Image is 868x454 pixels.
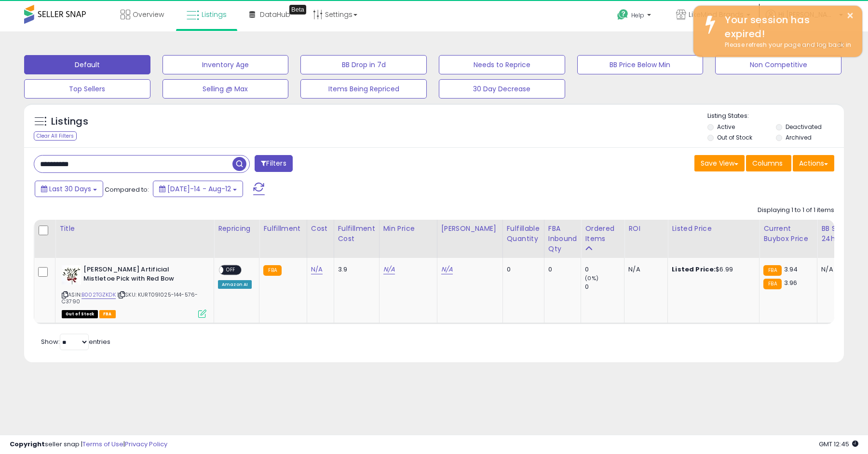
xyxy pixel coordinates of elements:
span: 3.94 [784,265,798,274]
div: Please refresh your page and log back in [718,41,855,50]
div: Listed Price [672,224,755,234]
span: | SKU: KURT091025-144-576-C3790 [62,291,198,305]
button: Non Competitive [715,55,841,74]
div: Fulfillable Quantity [507,224,540,244]
button: Top Sellers [24,79,150,99]
span: Show: entries [41,337,110,346]
button: Items Being Repriced [300,79,427,99]
div: 3.9 [338,265,372,274]
span: [DATE]-14 - Aug-12 [167,184,231,194]
div: [PERSON_NAME] [441,224,499,234]
span: Compared to: [105,185,149,194]
button: Last 30 Days [35,181,103,197]
span: DataHub [260,10,290,19]
b: Listed Price: [672,265,716,274]
button: Actions [793,155,834,171]
div: 0 [585,283,624,291]
h5: Listings [51,115,88,128]
span: Overview [133,10,164,19]
div: 0 [507,265,537,274]
div: ASIN: [62,265,206,317]
a: Help [610,1,661,31]
button: [DATE]-14 - Aug-12 [153,181,243,197]
label: Out of Stock [717,133,752,142]
span: All listings that are currently out of stock and unavailable for purchase on Amazon [62,310,98,318]
div: N/A [628,265,660,274]
small: FBA [763,265,781,276]
b: [PERSON_NAME] Artificial Mistletoe Pick with Red Bow [83,265,201,285]
div: $6.99 [672,265,752,274]
div: FBA inbound Qty [548,224,577,254]
div: Ordered Items [585,224,620,244]
div: ROI [628,224,664,234]
div: 0 [548,265,574,274]
span: Listings [202,10,227,19]
div: BB Share 24h. [821,224,856,244]
img: 41XkOm12KrL._SL40_.jpg [62,265,81,284]
button: Save View [694,155,745,171]
label: Archived [786,133,812,142]
div: 0 [585,265,624,274]
div: Title [59,224,210,234]
label: Deactivated [786,123,822,131]
a: N/A [311,265,323,274]
span: Columns [752,158,783,168]
small: (0%) [585,274,598,282]
div: Displaying 1 to 1 of 1 items [758,206,834,215]
div: Fulfillment Cost [338,224,375,244]
div: Clear All Filters [34,131,77,141]
i: Get Help [617,9,629,21]
a: N/A [383,265,395,274]
button: BB Price Below Min [577,55,704,74]
span: Last 30 Days [49,184,91,194]
div: Repricing [218,224,255,234]
button: Default [24,55,150,74]
a: N/A [441,265,453,274]
button: Needs to Reprice [439,55,565,74]
span: FBA [99,310,116,318]
div: Amazon AI [218,280,252,289]
div: Cost [311,224,330,234]
span: OFF [223,266,239,274]
button: Selling @ Max [163,79,289,99]
button: × [846,10,854,22]
div: Fulfillment [263,224,302,234]
small: FBA [263,265,281,276]
button: BB Drop in 7d [300,55,427,74]
button: 30 Day Decrease [439,79,565,99]
button: Inventory Age [163,55,289,74]
small: FBA [763,279,781,289]
div: Tooltip anchor [289,5,306,14]
div: N/A [821,265,853,274]
span: 3.96 [784,278,798,287]
span: LikeMind Brands [689,10,744,19]
div: Current Buybox Price [763,224,813,244]
p: Listing States: [707,112,843,121]
a: B002TGZKDK [81,291,116,299]
button: Columns [746,155,791,171]
button: Filters [255,155,292,172]
span: Help [631,11,644,19]
div: Your session has expired! [718,13,855,41]
label: Active [717,123,735,131]
div: Min Price [383,224,433,234]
